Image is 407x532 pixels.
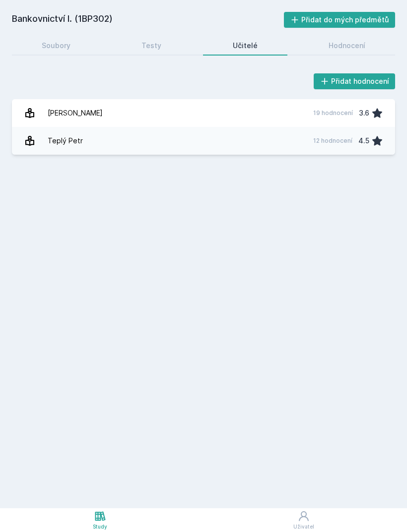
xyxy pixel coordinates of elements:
a: Hodnocení [299,36,396,56]
div: [PERSON_NAME] [48,103,103,123]
div: 3.6 [359,103,369,123]
div: Uživatel [293,523,314,531]
div: Učitelé [233,41,258,51]
div: 19 hodnocení [313,109,353,117]
a: Testy [112,36,192,56]
div: Teplý Petr [48,131,83,151]
button: Přidat do mých předmětů [284,12,396,28]
div: Study [93,523,107,531]
div: 4.5 [358,131,369,151]
a: Soubory [12,36,100,56]
a: [PERSON_NAME] 19 hodnocení 3.6 [12,99,395,127]
div: Soubory [42,41,70,51]
div: Testy [141,41,161,51]
h2: Bankovnictví I. (1BP302) [12,12,284,28]
div: 12 hodnocení [313,137,352,145]
a: Učitelé [203,36,287,56]
a: Teplý Petr 12 hodnocení 4.5 [12,127,395,155]
button: Přidat hodnocení [314,73,396,89]
div: Hodnocení [329,41,365,51]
